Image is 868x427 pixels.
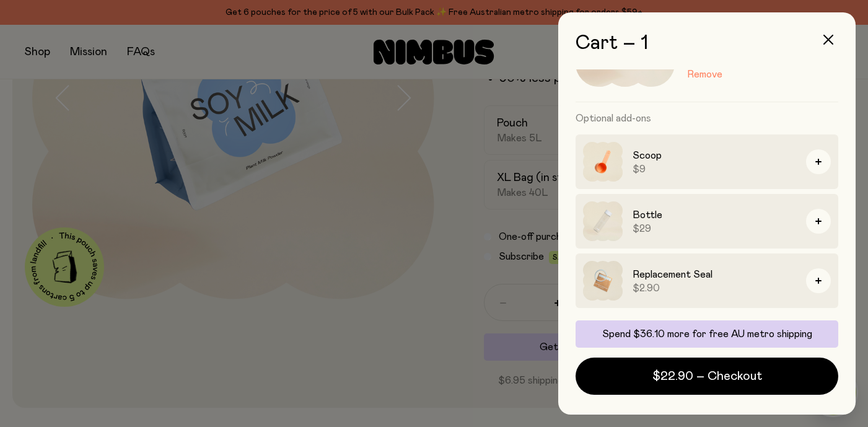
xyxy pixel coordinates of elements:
button: Remove [687,67,722,82]
span: $2.90 [633,282,796,294]
span: $22.90 – Checkout [652,368,762,385]
span: $9 [633,163,796,175]
h3: Optional add-ons [576,102,838,134]
span: $29 [633,222,796,235]
h3: Bottle [633,208,796,222]
h3: Scoop [633,148,796,163]
button: $22.90 – Checkout [576,358,838,395]
h2: Cart – 1 [576,32,838,55]
p: Spend $36.10 more for free AU metro shipping [583,328,831,340]
h3: Replacement Seal [633,267,796,282]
